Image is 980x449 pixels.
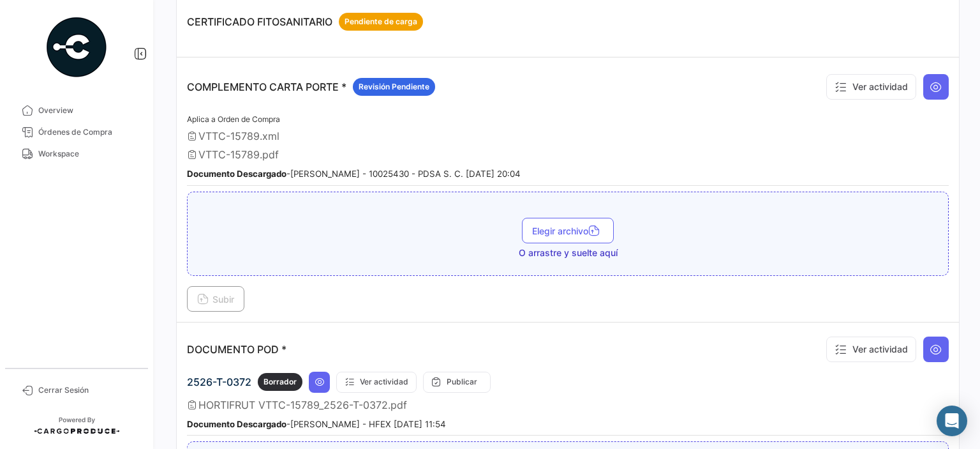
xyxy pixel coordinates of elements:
b: Documento Descargado [187,169,286,179]
span: Aplica a Orden de Compra [187,114,280,124]
span: VTTC-15789.xml [198,130,279,142]
a: Overview [10,100,143,121]
span: 2526-T-0372 [187,376,251,388]
button: Ver actividad [336,372,417,393]
button: Ver actividad [826,337,916,362]
span: Overview [38,105,138,116]
span: Borrador [264,376,297,388]
small: - [PERSON_NAME] - 10025430 - PDSA S. C. [DATE] 20:04 [187,169,521,179]
a: Órdenes de Compra [10,121,143,143]
button: Subir [187,286,244,312]
p: COMPLEMENTO CARTA PORTE * [187,78,435,96]
span: VTTC-15789.pdf [198,148,279,161]
button: Ver actividad [826,74,916,100]
b: Documento Descargado [187,419,286,429]
img: powered-by.png [45,15,108,79]
span: Elegir archivo [532,225,604,236]
span: Cerrar Sesión [38,384,138,396]
p: CERTIFICADO FITOSANITARIO [187,13,423,31]
p: DOCUMENTO POD * [187,343,286,356]
span: Órdenes de Compra [38,126,138,138]
span: HORTIFRUT VTTC-15789_2526-T-0372.pdf [198,399,407,411]
span: O arrastre y suelte aquí [519,247,618,259]
button: Elegir archivo [522,218,614,243]
button: Publicar [423,372,491,393]
small: - [PERSON_NAME] - HFEX [DATE] 11:54 [187,419,446,429]
span: Subir [197,294,234,305]
div: Abrir Intercom Messenger [937,406,967,436]
span: Revisión Pendiente [359,81,429,93]
a: Workspace [10,143,143,165]
span: Workspace [38,148,138,160]
span: Pendiente de carga [345,16,417,27]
